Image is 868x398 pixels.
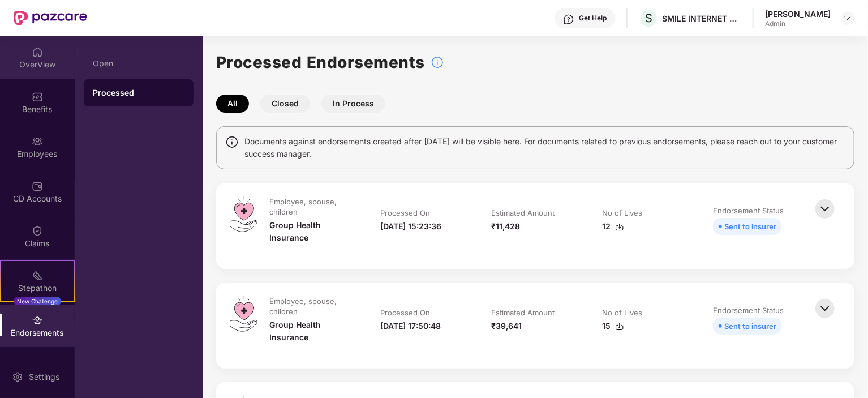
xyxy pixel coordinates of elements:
[93,87,184,99] div: Processed
[724,220,776,233] div: Sent to insurer
[25,371,63,383] div: Settings
[602,220,624,233] div: 12
[32,225,43,237] img: svg+xml;base64,PHN2ZyBpZD0iQ2xhaW0iIHhtbG5zPSJodHRwOi8vd3d3LnczLm9yZy8yMDAwL3N2ZyIgd2lkdGg9IjIwIi...
[380,220,441,233] div: [DATE] 15:23:36
[662,13,741,24] div: SMILE INTERNET TECHNOLOGIES PRIVATE LIMITED
[380,208,430,218] div: Processed On
[32,46,43,58] img: svg+xml;base64,PHN2ZyBpZD0iSG9tZSIgeG1sbnM9Imh0dHA6Ly93d3cudzMub3JnLzIwMDAvc3ZnIiB3aWR0aD0iMjAiIG...
[724,320,776,332] div: Sent to insurer
[269,196,355,217] div: Employee, spouse, children
[602,320,624,332] div: 15
[1,283,74,294] div: Stepathon
[225,135,239,149] img: svg+xml;base64,PHN2ZyBpZD0iSW5mbyIgeG1sbnM9Imh0dHA6Ly93d3cudzMub3JnLzIwMDAvc3ZnIiB3aWR0aD0iMTQiIG...
[14,11,87,25] img: New Pazcare Logo
[269,319,358,344] div: Group Health Insurance
[713,206,784,216] div: Endorsement Status
[380,307,430,318] div: Processed On
[230,196,257,232] img: svg+xml;base64,PHN2ZyB4bWxucz0iaHR0cDovL3d3dy53My5vcmcvMjAwMC9zdmciIHdpZHRoPSI0OS4zMiIgaGVpZ2h0PS...
[32,181,43,192] img: svg+xml;base64,PHN2ZyBpZD0iQ0RfQWNjb3VudHMiIGRhdGEtbmFtZT0iQ0QgQWNjb3VudHMiIHhtbG5zPSJodHRwOi8vd3...
[813,296,837,321] img: svg+xml;base64,PHN2ZyBpZD0iQmFjay0zMngzMiIgeG1sbnM9Imh0dHA6Ly93d3cudzMub3JnLzIwMDAvc3ZnIiB3aWR0aD...
[713,305,784,315] div: Endorsement Status
[843,14,852,23] img: svg+xml;base64,PHN2ZyBpZD0iRHJvcGRvd24tMzJ4MzIiIHhtbG5zPSJodHRwOi8vd3d3LnczLm9yZy8yMDAwL3N2ZyIgd2...
[431,55,444,69] img: svg+xml;base64,PHN2ZyBpZD0iSW5mb18tXzMyeDMyIiBkYXRhLW5hbWU9IkluZm8gLSAzMngzMiIgeG1sbnM9Imh0dHA6Ly...
[491,208,555,218] div: Estimated Amount
[269,296,355,316] div: Employee, spouse, children
[615,322,624,331] img: svg+xml;base64,PHN2ZyBpZD0iRG93bmxvYWQtMzJ4MzIiIHhtbG5zPSJodHRwOi8vd3d3LnczLm9yZy8yMDAwL3N2ZyIgd2...
[32,315,43,326] img: svg+xml;base64,PHN2ZyBpZD0iRW5kb3JzZW1lbnRzIiB4bWxucz0iaHR0cDovL3d3dy53My5vcmcvMjAwMC9zdmciIHdpZH...
[563,14,574,25] img: svg+xml;base64,PHN2ZyBpZD0iSGVscC0zMngzMiIgeG1sbnM9Imh0dHA6Ly93d3cudzMub3JnLzIwMDAvc3ZnIiB3aWR0aD...
[230,296,257,332] img: svg+xml;base64,PHN2ZyB4bWxucz0iaHR0cDovL3d3dy53My5vcmcvMjAwMC9zdmciIHdpZHRoPSI0OS4zMiIgaGVpZ2h0PS...
[32,91,43,102] img: svg+xml;base64,PHN2ZyBpZD0iQmVuZWZpdHMiIHhtbG5zPSJodHRwOi8vd3d3LnczLm9yZy8yMDAwL3N2ZyIgd2lkdGg9Ij...
[765,19,831,28] div: Admin
[216,50,425,75] h1: Processed Endorsements
[645,11,652,25] span: S
[380,320,441,332] div: [DATE] 17:50:48
[813,196,837,221] img: svg+xml;base64,PHN2ZyBpZD0iQmFjay0zMngzMiIgeG1sbnM9Imh0dHA6Ly93d3cudzMub3JnLzIwMDAvc3ZnIiB3aWR0aD...
[93,59,184,68] div: Open
[32,136,43,147] img: svg+xml;base64,PHN2ZyBpZD0iRW1wbG95ZWVzIiB4bWxucz0iaHR0cDovL3d3dy53My5vcmcvMjAwMC9zdmciIHdpZHRoPS...
[765,8,831,19] div: [PERSON_NAME]
[491,220,520,233] div: ₹11,428
[269,219,358,244] div: Group Health Insurance
[321,95,385,113] button: In Process
[579,14,607,23] div: Get Help
[615,222,624,232] img: svg+xml;base64,PHN2ZyBpZD0iRG93bmxvYWQtMzJ4MzIiIHhtbG5zPSJodHRwOi8vd3d3LnczLm9yZy8yMDAwL3N2ZyIgd2...
[244,135,845,160] span: Documents against endorsements created after [DATE] will be visible here. For documents related t...
[491,320,522,332] div: ₹39,641
[12,371,23,383] img: svg+xml;base64,PHN2ZyBpZD0iU2V0dGluZy0yMHgyMCIgeG1sbnM9Imh0dHA6Ly93d3cudzMub3JnLzIwMDAvc3ZnIiB3aW...
[602,307,642,318] div: No of Lives
[260,95,310,113] button: Closed
[602,208,642,218] div: No of Lives
[14,297,61,306] div: New Challenge
[216,95,249,113] button: All
[491,307,555,318] div: Estimated Amount
[32,270,43,281] img: svg+xml;base64,PHN2ZyB4bWxucz0iaHR0cDovL3d3dy53My5vcmcvMjAwMC9zdmciIHdpZHRoPSIyMSIgaGVpZ2h0PSIyMC...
